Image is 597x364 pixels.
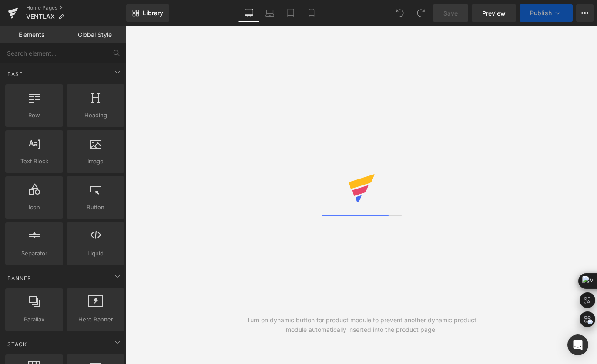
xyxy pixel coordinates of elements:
[301,4,322,22] a: Mobile
[143,9,163,17] span: Library
[8,203,60,212] span: Icon
[69,315,122,324] span: Hero Banner
[8,249,60,258] span: Separator
[69,111,122,120] span: Heading
[520,4,573,22] button: Publish
[482,9,506,18] span: Preview
[8,157,60,166] span: Text Block
[7,340,28,348] span: Stack
[26,4,126,11] a: Home Pages
[391,4,409,22] button: Undo
[567,334,588,355] div: Open Intercom Messenger
[69,249,122,258] span: Liquid
[238,4,259,22] a: Desktop
[280,4,301,22] a: Tablet
[576,4,594,22] button: More
[8,111,60,120] span: Row
[63,26,126,43] a: Global Style
[26,13,55,20] span: VENTLAX
[126,4,169,22] a: New Library
[69,203,122,212] span: Button
[69,157,122,166] span: Image
[7,70,23,78] span: Base
[412,4,429,22] button: Redo
[530,10,552,17] span: Publish
[472,4,516,22] a: Preview
[259,4,280,22] a: Laptop
[244,315,480,334] div: Turn on dynamic button for product module to prevent another dynamic product module automatically...
[8,315,60,324] span: Parallax
[443,9,458,18] span: Save
[7,274,32,282] span: Banner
